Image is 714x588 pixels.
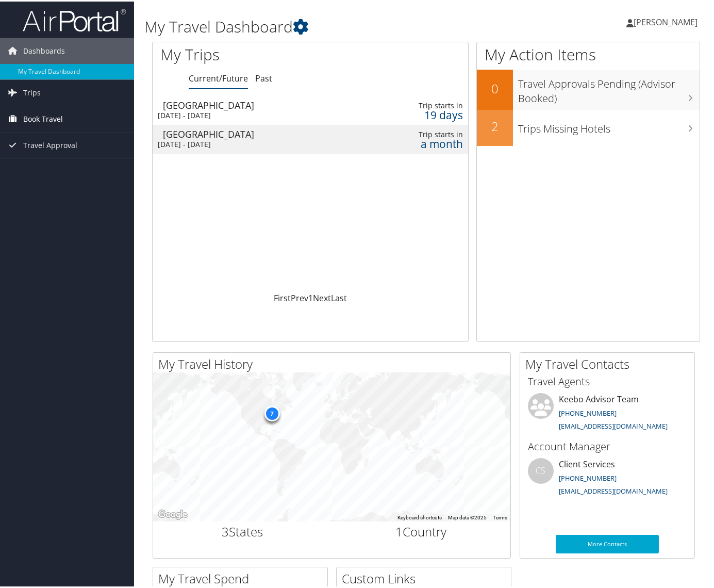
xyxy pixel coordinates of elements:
[634,15,698,26] span: [PERSON_NAME]
[525,354,694,371] h2: My Travel Contacts
[161,521,324,539] h2: States
[23,78,41,104] span: Trips
[556,533,659,552] a: More Contacts
[477,78,513,96] h2: 0
[626,5,708,36] a: [PERSON_NAME]
[528,438,687,452] h3: Account Manager
[189,71,248,83] a: Current/Future
[264,404,279,420] div: 7
[144,14,520,36] h1: My Travel Dashboard
[23,37,65,62] span: Dashboards
[158,109,363,119] div: [DATE] - [DATE]
[163,128,368,137] div: [GEOGRAPHIC_DATA]
[255,71,272,83] a: Past
[156,507,190,520] a: Open this area in Google Maps (opens a new window)
[291,291,308,302] a: Prev
[274,291,291,302] a: First
[331,291,347,302] a: Last
[158,568,327,586] h2: My Travel Spend
[308,291,313,302] a: 1
[518,115,700,135] h3: Trips Missing Hotels
[313,291,331,302] a: Next
[163,99,368,108] div: [GEOGRAPHIC_DATA]
[448,513,487,519] span: Map data ©2025
[523,391,692,434] li: Keebo Advisor Team
[400,128,463,138] div: Trip starts in
[395,521,403,538] span: 1
[477,116,513,134] h2: 2
[400,109,463,118] div: 19 days
[493,513,507,519] a: Terms (opens in new tab)
[23,131,77,157] span: Travel Approval
[158,138,363,148] div: [DATE] - [DATE]
[528,456,554,482] div: CS
[342,568,511,586] h2: Custom Links
[559,420,668,429] a: [EMAIL_ADDRESS][DOMAIN_NAME]
[397,513,442,520] button: Keyboard shortcuts
[222,521,229,538] span: 3
[518,70,700,104] h3: Travel Approvals Pending (Advisor Booked)
[340,521,503,539] h2: Country
[559,472,617,481] a: [PHONE_NUMBER]
[158,354,510,371] h2: My Travel History
[559,485,668,494] a: [EMAIL_ADDRESS][DOMAIN_NAME]
[477,42,700,64] h1: My Action Items
[156,507,190,520] img: Google
[523,456,692,499] li: Client Services
[23,105,63,130] span: Book Travel
[528,373,687,387] h3: Travel Agents
[559,407,617,416] a: [PHONE_NUMBER]
[400,100,463,109] div: Trip starts in
[160,42,329,64] h1: My Trips
[477,68,700,108] a: 0Travel Approvals Pending (Advisor Booked)
[477,108,700,144] a: 2Trips Missing Hotels
[23,7,126,31] img: airportal-logo.png
[400,138,463,147] div: a month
